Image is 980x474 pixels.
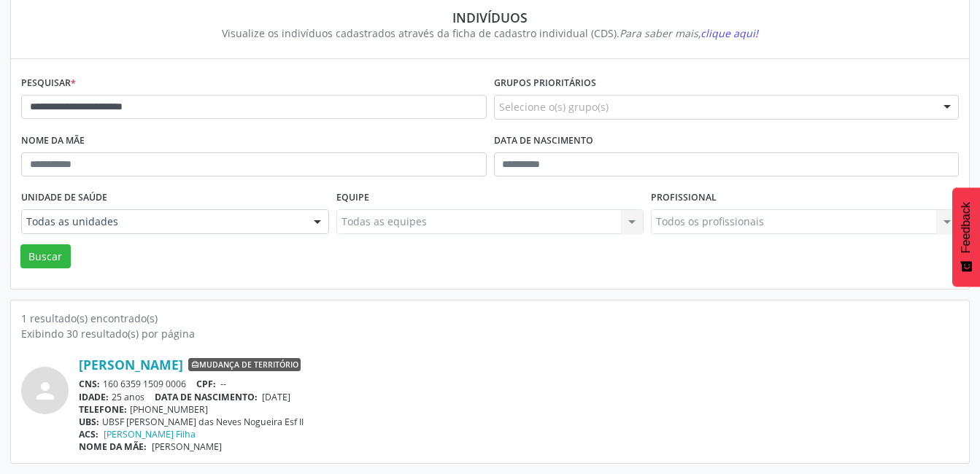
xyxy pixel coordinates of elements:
label: Nome da mãe [21,130,85,152]
span: Mudança de território [188,358,301,371]
span: DATA DE NASCIMENTO: [155,391,258,403]
span: IDADE: [79,391,109,403]
div: UBSF [PERSON_NAME] das Neves Nogueira Esf II [79,416,959,428]
span: UBS: [79,416,99,428]
span: Feedback [960,202,973,253]
a: [PERSON_NAME] [79,357,183,373]
div: 25 anos [79,391,959,403]
label: Pesquisar [21,72,76,95]
label: Data de nascimento [494,130,593,152]
div: Visualize os indivíduos cadastrados através da ficha de cadastro individual (CDS). [31,26,949,41]
span: CNS: [79,378,100,390]
label: Profissional [651,187,717,209]
span: TELEFONE: [79,403,127,416]
i: person [32,378,58,404]
button: Buscar [20,244,71,269]
span: [DATE] [262,391,290,403]
span: ACS: [79,428,99,440]
div: Exibindo 30 resultado(s) por página [21,326,959,341]
i: Para saber mais, [620,26,758,40]
span: Todas as unidades [26,214,299,229]
span: [PERSON_NAME] [152,440,222,453]
span: clique aqui! [701,26,758,40]
label: Equipe [336,187,369,209]
button: Feedback - Mostrar pesquisa [952,187,980,287]
label: Grupos prioritários [494,72,596,95]
label: Unidade de saúde [21,187,107,209]
span: CPF: [196,378,216,390]
div: 160 6359 1509 0006 [79,378,959,390]
div: 1 resultado(s) encontrado(s) [21,311,959,326]
span: -- [220,378,226,390]
a: [PERSON_NAME] Filha [104,428,196,440]
span: NOME DA MÃE: [79,440,147,453]
div: [PHONE_NUMBER] [79,403,959,416]
div: Indivíduos [31,9,949,26]
span: Selecione o(s) grupo(s) [499,99,609,114]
